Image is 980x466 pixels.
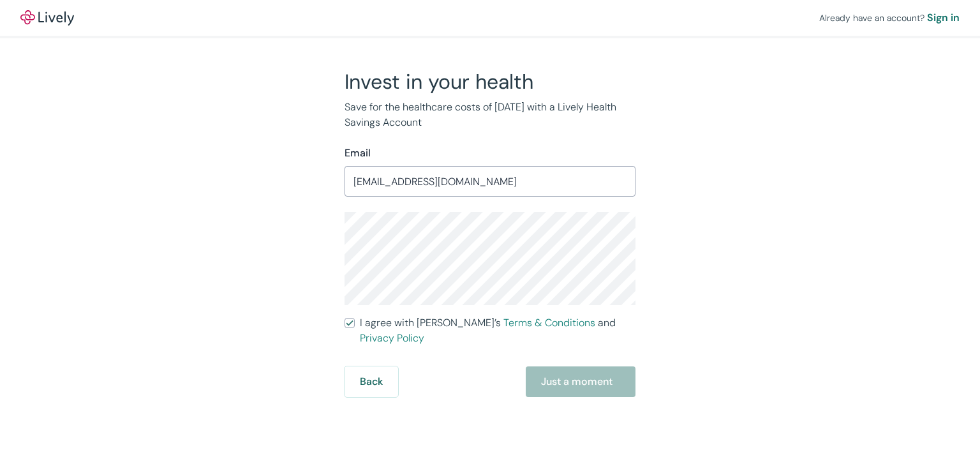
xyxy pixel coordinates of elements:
a: Privacy Policy [360,331,424,345]
a: Sign in [927,10,960,26]
button: Back [345,366,398,397]
img: Lively [20,10,74,26]
div: Already have an account? [819,10,960,26]
label: Email [345,146,371,161]
h2: Invest in your health [345,69,635,94]
a: LivelyLively [20,10,74,26]
a: Terms & Conditions [503,316,595,329]
span: I agree with [PERSON_NAME]’s and [360,315,635,346]
p: Save for the healthcare costs of [DATE] with a Lively Health Savings Account [345,100,635,130]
